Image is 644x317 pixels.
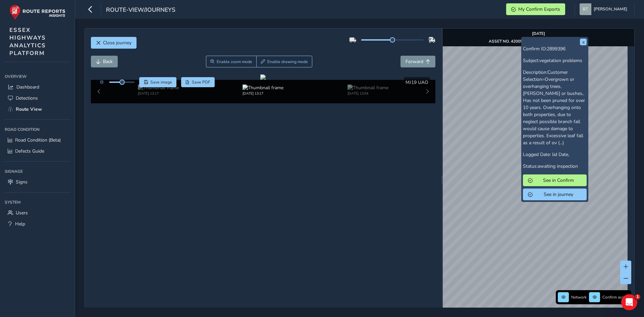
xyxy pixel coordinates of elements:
button: Back [91,56,118,67]
a: Dashboard [5,82,70,93]
strong: [DATE] [532,31,545,36]
span: Enable zoom mode [217,59,252,64]
span: lid Date, [552,151,569,158]
span: Enable drawing mode [267,59,308,64]
span: See in Confirm [535,177,582,183]
span: Save PDF [192,80,210,85]
button: PDF [181,77,215,87]
div: [DATE] 13:17 [243,91,283,96]
div: Overview [5,71,70,82]
button: Zoom [206,56,257,67]
img: Thumbnail frame [347,85,388,91]
span: route-view/journeys [106,6,175,15]
span: Detections [16,95,38,101]
span: Signs [16,179,28,185]
span: vegetation problems [539,57,582,64]
span: Forward [406,58,423,65]
span: Back [103,58,113,65]
div: | | [489,39,588,44]
p: Logged Date: [523,151,587,158]
span: Dashboard [16,84,39,90]
p: Status: [523,163,587,170]
div: Signage [5,166,70,176]
button: x [580,39,587,45]
button: See in Confirm [523,174,587,186]
p: Description: [523,69,587,146]
span: Close journey [103,40,131,46]
a: Defects Guide [5,146,70,157]
button: Save [139,77,176,87]
span: Users [16,210,28,216]
button: My Confirm Exports [506,3,565,15]
a: Route View [5,104,70,115]
span: Customer Selection=Overgrown or overhanging trees, [PERSON_NAME] or bushes,. Has not been pruned ... [523,69,585,146]
p: Subject: [523,57,587,64]
a: Detections [5,93,70,104]
span: Confirm assets [602,295,629,300]
img: rr logo [9,5,65,20]
div: [DATE] 13:54 [347,91,388,96]
span: awaiting inspection [538,163,578,169]
img: diamond-layout [580,3,591,15]
div: System [5,197,70,207]
p: Confirm ID: [523,45,587,52]
img: Thumbnail frame [243,85,283,91]
button: See in journey [523,189,587,200]
span: Defects Guide [15,148,44,154]
a: Signs [5,176,70,188]
div: [DATE] 13:17 [138,91,179,96]
span: See in journey [535,191,582,198]
strong: ASSET NO. 4200598 [489,39,527,44]
span: 1 [635,294,640,300]
button: [PERSON_NAME] [580,3,630,15]
img: Thumbnail frame [138,85,179,91]
span: ESSEX HIGHWAYS ANALYTICS PLATFORM [9,26,46,57]
span: Network [571,295,587,300]
a: Road Condition (Beta) [5,135,70,146]
span: Save image [150,80,172,85]
a: Users [5,207,70,218]
iframe: Intercom live chat [621,294,637,310]
span: Help [15,221,25,227]
span: 2899396 [547,46,566,52]
button: Draw [256,56,312,67]
button: Close journey [91,37,137,49]
a: Help [5,218,70,229]
span: Route View [16,106,42,112]
span: Road Condition (Beta) [15,137,61,143]
button: Forward [400,56,435,67]
span: My Confirm Exports [518,6,560,12]
span: [PERSON_NAME] [594,3,627,15]
div: Road Condition [5,124,70,135]
span: MJ19 UAO [406,79,428,86]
